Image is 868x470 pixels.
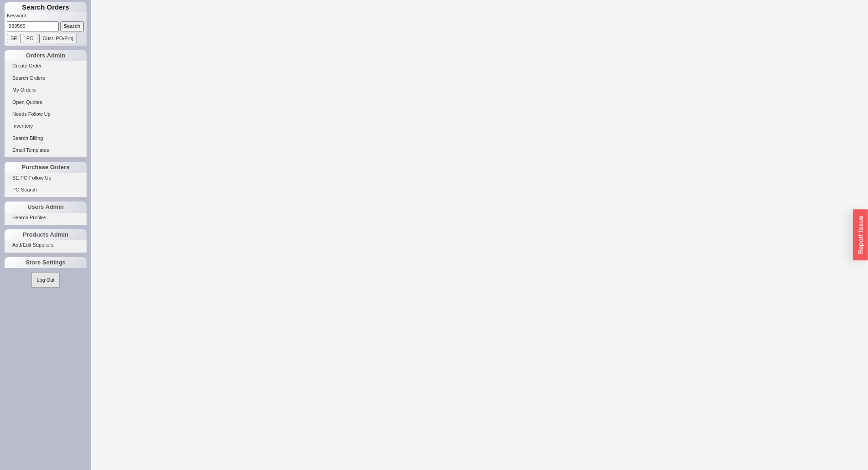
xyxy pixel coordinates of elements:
[12,111,51,117] span: Needs Follow Up
[7,34,21,43] input: SE
[7,12,87,21] p: Keyword:
[5,257,87,268] div: Store Settings
[5,229,87,240] div: Products Admin
[5,145,87,155] a: Email Templates
[5,185,87,195] a: PO Search
[5,98,87,107] a: Open Quotes
[23,34,37,43] input: PO
[5,109,87,119] a: Needs Follow Up
[60,21,84,31] input: Search
[5,240,87,250] a: Add/Edit Suppliers
[5,73,87,83] a: Search Orders
[5,134,87,143] a: Search Billing
[5,173,87,183] a: SE PO Follow Up
[5,61,87,71] a: Create Order
[5,85,87,95] a: My Orders
[5,121,87,131] a: Inventory
[5,162,87,173] div: Purchase Orders
[5,201,87,212] div: Users Admin
[5,50,87,61] div: Orders Admin
[39,34,77,43] input: Cust. PO/Proj
[5,213,87,222] a: Search Profiles
[31,273,59,288] button: Log Out
[5,2,87,12] h1: Search Orders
